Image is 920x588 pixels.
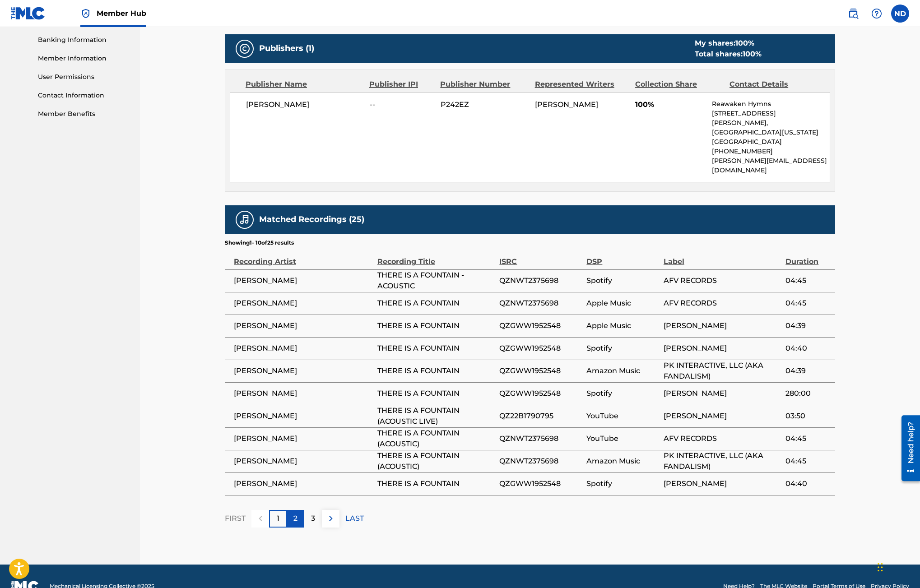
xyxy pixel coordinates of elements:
[311,513,315,524] p: 3
[499,298,582,309] span: QZNWT2375698
[234,456,373,467] span: [PERSON_NAME]
[440,79,528,90] div: Publisher Number
[664,247,781,267] div: Label
[239,43,250,54] img: Publishers
[259,43,314,54] h5: Publishers (1)
[586,320,659,331] span: Apple Music
[695,38,762,49] div: My shares:
[225,239,294,247] p: Showing 1 - 10 of 25 results
[499,388,582,399] span: QZGWW1952548
[535,79,628,90] div: Represented Writers
[234,366,373,376] span: [PERSON_NAME]
[499,247,582,267] div: ISRC
[875,545,920,588] iframe: Chat Widget
[664,433,781,444] span: AFV RECORDS
[234,247,373,267] div: Recording Artist
[441,99,528,110] span: P242EZ
[785,478,831,489] span: 04:40
[871,8,882,19] img: help
[664,388,781,399] span: [PERSON_NAME]
[377,343,495,354] span: THERE IS A FOUNTAIN
[785,433,831,444] span: 04:45
[234,343,373,354] span: [PERSON_NAME]
[38,72,129,82] a: User Permissions
[785,411,831,421] span: 03:50
[729,79,817,90] div: Contact Details
[535,100,598,109] span: [PERSON_NAME]
[38,109,129,119] a: Member Benefits
[586,388,659,399] span: Spotify
[499,320,582,331] span: QZGWW1952548
[664,411,781,421] span: [PERSON_NAME]
[586,456,659,467] span: Amazon Music
[97,8,146,19] span: Member Hub
[325,513,336,524] img: right
[246,99,363,110] span: [PERSON_NAME]
[377,450,495,472] span: THERE IS A FOUNTAIN (ACOUSTIC)
[377,405,495,427] span: THERE IS A FOUNTAIN (ACOUSTIC LIVE)
[277,513,279,524] p: 1
[11,7,46,20] img: MLC Logo
[377,428,495,449] span: THERE IS A FOUNTAIN (ACOUSTIC)
[586,478,659,489] span: Spotify
[586,275,659,286] span: Spotify
[234,275,373,286] span: [PERSON_NAME]
[868,5,886,23] div: Help
[712,128,830,137] p: [GEOGRAPHIC_DATA][US_STATE]
[38,35,129,45] a: Banking Information
[234,320,373,331] span: [PERSON_NAME]
[234,411,373,421] span: [PERSON_NAME]
[499,411,582,421] span: QZ22B1790795
[586,298,659,309] span: Apple Music
[891,5,909,23] div: User Menu
[664,320,781,331] span: [PERSON_NAME]
[225,513,246,524] p: FIRST
[848,8,859,19] img: search
[712,147,830,156] p: [PHONE_NUMBER]
[785,366,831,376] span: 04:39
[377,366,495,376] span: THERE IS A FOUNTAIN
[664,450,781,472] span: PK INTERACTIVE, LLC (AKA FANDALISM)
[735,39,754,47] span: 100 %
[664,298,781,309] span: AFV RECORDS
[499,343,582,354] span: QZGWW1952548
[234,388,373,399] span: [PERSON_NAME]
[664,343,781,354] span: [PERSON_NAME]
[246,79,362,90] div: Publisher Name
[586,366,659,376] span: Amazon Music
[695,49,762,60] div: Total shares:
[712,109,830,128] p: [STREET_ADDRESS][PERSON_NAME],
[239,214,250,225] img: Matched Recordings
[785,275,831,286] span: 04:45
[377,388,495,399] span: THERE IS A FOUNTAIN
[844,5,862,23] a: Public Search
[785,298,831,309] span: 04:45
[743,50,762,58] span: 100 %
[38,54,129,63] a: Member Information
[712,156,830,175] p: [PERSON_NAME][EMAIL_ADDRESS][DOMAIN_NAME]
[499,433,582,444] span: QZNWT2375698
[377,270,495,292] span: THERE IS A FOUNTAIN - ACOUSTIC
[785,320,831,331] span: 04:39
[293,513,297,524] p: 2
[377,247,495,267] div: Recording Title
[499,456,582,467] span: QZNWT2375698
[377,298,495,309] span: THERE IS A FOUNTAIN
[499,478,582,489] span: QZGWW1952548
[80,8,91,19] img: Top Rightsholder
[586,411,659,421] span: YouTube
[234,433,373,444] span: [PERSON_NAME]
[664,478,781,489] span: [PERSON_NAME]
[878,554,883,581] div: Drag
[635,99,705,110] span: 100%
[895,412,920,485] iframe: Resource Center
[234,298,373,309] span: [PERSON_NAME]
[586,247,659,267] div: DSP
[377,478,495,489] span: THERE IS A FOUNTAIN
[586,433,659,444] span: YouTube
[259,214,364,225] h5: Matched Recordings (25)
[635,79,723,90] div: Collection Share
[499,366,582,376] span: QZGWW1952548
